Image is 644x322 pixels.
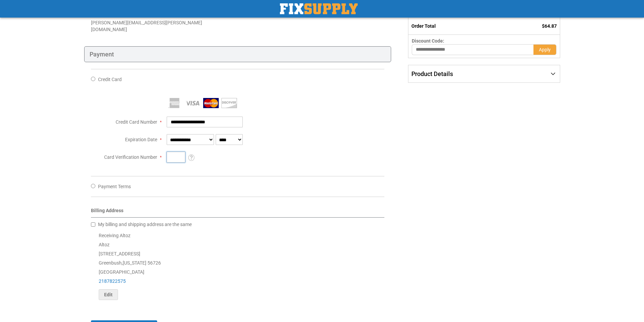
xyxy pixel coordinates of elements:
span: Card Verification Number [104,154,157,160]
strong: Order Total [411,23,436,29]
button: Edit [99,289,118,300]
img: American Express [167,98,182,108]
span: Apply [539,47,551,52]
img: Discover [221,98,237,108]
div: Payment [84,46,391,63]
span: [US_STATE] [123,260,146,266]
a: store logo [280,3,358,14]
div: Billing Address [91,207,385,218]
span: Credit Card [98,77,122,82]
span: [PERSON_NAME][EMAIL_ADDRESS][PERSON_NAME][DOMAIN_NAME] [91,20,202,32]
img: MasterCard [203,98,219,108]
span: Product Details [411,70,453,77]
span: Edit [104,292,113,297]
span: Payment Terms [98,184,131,189]
img: Fix Industrial Supply [280,3,358,14]
span: $64.87 [542,23,557,29]
a: 2187822575 [91,13,118,19]
span: Expiration Date [125,137,157,142]
span: Discount Code: [412,38,444,44]
span: Credit Card Number [116,119,157,125]
button: Apply [533,44,556,55]
span: My billing and shipping address are the same [98,222,192,227]
a: 2187822575 [99,278,126,284]
img: Visa [185,98,200,108]
div: Receiving Altoz Altoz [STREET_ADDRESS] Greenbush , 56726 [GEOGRAPHIC_DATA] [91,231,385,300]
